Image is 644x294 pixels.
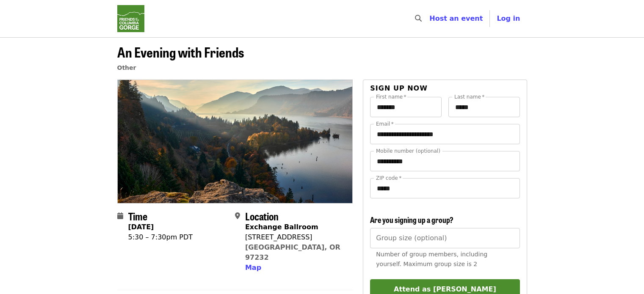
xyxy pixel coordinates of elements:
label: Email [376,121,394,126]
i: search icon [415,14,422,22]
div: [STREET_ADDRESS] [245,232,346,242]
input: Mobile number (optional) [370,151,520,171]
input: Last name [448,97,520,117]
input: ZIP code [370,178,520,198]
span: Number of group members, including yourself. Maximum group size is 2 [376,251,487,267]
span: Map [245,264,261,272]
img: Friends Of The Columbia Gorge - Home [117,5,144,32]
i: map-marker-alt icon [235,212,240,220]
input: Email [370,124,520,144]
input: [object Object] [370,228,520,248]
a: [GEOGRAPHIC_DATA], OR 97232 [245,243,340,261]
span: Are you signing up a group? [370,214,453,225]
label: Last name [454,94,484,99]
input: First name [370,97,442,117]
label: Mobile number (optional) [376,148,440,154]
span: Log in [497,14,520,22]
label: First name [376,94,406,99]
button: Map [245,263,261,273]
span: Time [128,209,147,223]
strong: [DATE] [128,223,154,231]
label: ZIP code [376,176,401,181]
span: An Evening with Friends [117,42,244,62]
span: Location [245,209,279,223]
a: Host an event [429,14,483,22]
a: Other [117,64,136,71]
button: Log in [490,10,527,27]
img: An Evening with Friends organized by Friends Of The Columbia Gorge [118,80,353,203]
span: Sign up now [370,84,428,92]
i: calendar icon [117,212,123,220]
input: Search [427,8,434,29]
div: 5:30 – 7:30pm PDT [128,232,193,242]
strong: Exchange Ballroom [245,223,318,231]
